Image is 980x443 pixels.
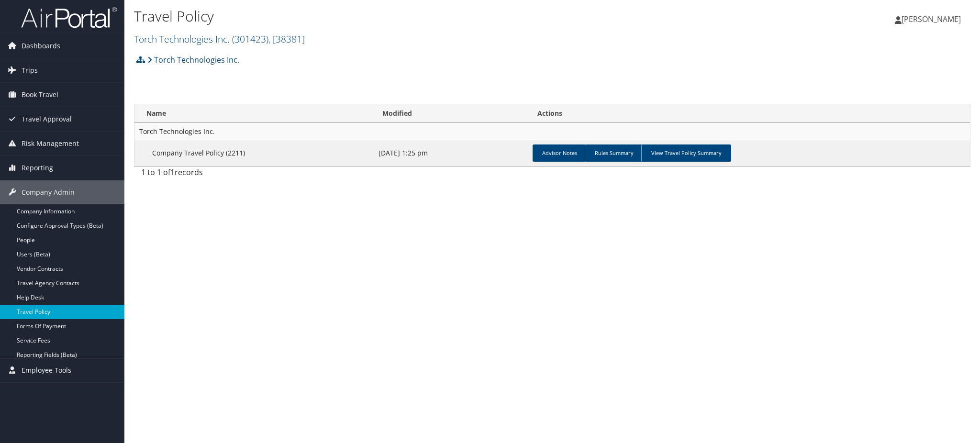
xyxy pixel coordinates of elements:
[374,140,529,166] td: [DATE] 1:25 pm
[134,140,374,166] td: Company Travel Policy (2211)
[268,33,305,45] span: , [ 38381 ]
[374,104,529,123] th: Modified: activate to sort column ascending
[895,5,970,33] a: [PERSON_NAME]
[170,167,175,177] span: 1
[22,180,75,204] span: Company Admin
[533,144,587,162] a: Advisor Notes
[141,166,336,183] div: 1 to 1 of records
[585,144,643,162] a: Rules Summary
[22,83,58,107] span: Book Travel
[232,33,268,45] span: ( 301423 )
[22,132,79,155] span: Risk Management
[21,6,117,29] img: airportal-logo.png
[134,104,374,123] th: Name: activate to sort column ascending
[22,107,72,131] span: Travel Approval
[22,34,60,58] span: Dashboards
[134,6,691,26] h1: Travel Policy
[22,358,71,382] span: Employee Tools
[22,58,38,82] span: Trips
[134,33,305,45] a: Torch Technologies Inc.
[147,50,239,69] a: Torch Technologies Inc.
[134,123,970,140] td: Torch Technologies Inc.
[641,144,731,162] a: View Travel Policy Summary
[22,156,53,180] span: Reporting
[529,104,970,123] th: Actions
[902,14,961,24] span: [PERSON_NAME]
